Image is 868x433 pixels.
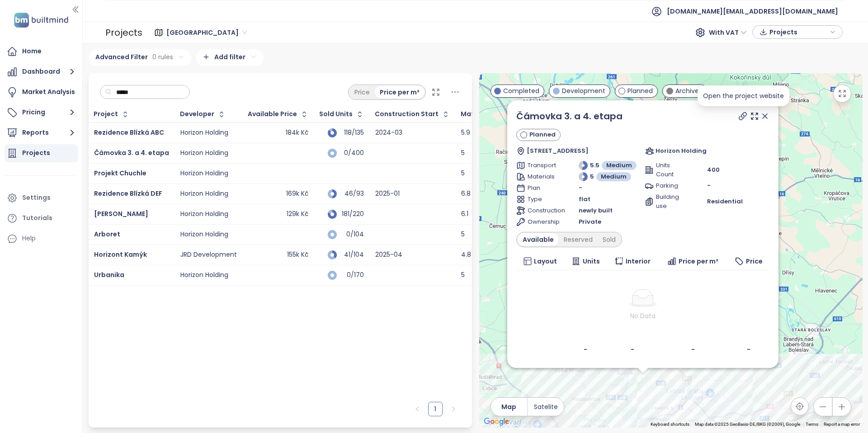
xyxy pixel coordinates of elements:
span: [PERSON_NAME] [94,209,148,218]
span: Materials [528,172,559,181]
span: Development [562,86,605,96]
b: - [691,345,694,354]
span: Private [579,217,601,226]
div: 5.9 [461,129,470,137]
a: Projekt Chuchle [94,169,146,178]
div: Sold Units [319,111,353,117]
span: Transport [528,161,559,170]
span: newly built [579,206,613,215]
div: 2025-01 [375,190,400,198]
span: - [707,181,710,190]
div: Projects [105,24,142,42]
b: - [631,345,634,354]
span: Building use [656,193,687,211]
span: 5.5 [590,161,599,170]
a: Tutorials [5,209,78,227]
button: left [410,402,425,416]
span: Price per m² [679,256,718,266]
span: With VAT [709,26,747,39]
span: 400 [707,165,719,174]
div: 6.8 [461,190,471,198]
div: Price [349,86,375,99]
li: 1 [428,402,443,416]
div: 169k Kč [286,190,308,198]
a: Market Analysis [5,83,78,101]
div: 118/135 [341,130,364,136]
a: 1 [429,402,442,416]
span: [STREET_ADDRESS] [526,146,588,155]
div: 41/104 [341,252,364,258]
a: Rezidence Blízká DEF [94,189,162,198]
div: 155k Kč [287,251,308,259]
div: Tutorials [22,212,52,224]
button: Pricing [5,104,78,122]
button: right [446,402,461,416]
a: Horizont Kamýk [94,250,147,259]
div: Sold [598,233,621,246]
div: Project [94,111,118,117]
div: Construction Start [375,111,439,117]
div: JRD Development [180,251,237,259]
div: Materials [461,111,493,117]
span: Parking [656,181,687,190]
div: 129k Kč [287,210,308,218]
div: 6.1 [461,210,468,218]
div: Available Price [248,111,297,117]
div: Horizon Holding [180,169,228,178]
div: Home [22,46,42,57]
div: 181/220 [341,211,364,217]
span: right [451,406,456,412]
div: button [757,25,838,39]
div: Market Analysis [22,86,75,98]
div: Developer [180,111,214,117]
span: Projects [769,25,828,39]
a: Čámovka 3. a 4. etapa [94,148,169,157]
span: Satelite [534,402,558,412]
div: Projects [22,147,50,159]
li: Next Page [446,402,461,416]
img: Google [481,416,511,428]
div: Horizon Holding [180,129,228,137]
div: 5 [461,231,465,239]
span: Map data ©2025 GeoBasis-DE/BKG (©2009), Google [695,422,800,427]
div: Open the project website [703,91,784,101]
div: Horizon Holding [180,231,228,239]
div: Available [518,233,559,246]
span: left [415,406,420,412]
span: 0 rules [152,52,173,62]
span: Construction [528,206,559,215]
div: 0/104 [341,231,364,237]
span: Layout [533,256,557,266]
span: Planned [529,130,555,139]
div: Reserved [559,233,598,246]
div: 2024-03 [375,129,402,137]
button: Satelite [528,398,564,416]
span: Praha [166,26,247,39]
a: Urbanika [94,270,124,279]
a: Arboret [94,230,120,239]
span: Interior [626,256,651,266]
span: Archived [675,86,703,96]
button: Keyboard shortcuts [651,421,689,428]
a: Čámovka 3. a 4. etapa [516,110,623,122]
button: Dashboard [5,63,78,81]
div: 2025-04 [375,251,402,259]
span: Horizon Holding [655,146,706,155]
div: 0/400 [341,150,364,156]
li: Previous Page [410,402,425,416]
div: Help [5,230,78,248]
span: Price [745,256,762,266]
a: Open this area in Google Maps (opens a new window) [481,416,511,428]
a: Rezidence Blízká ABC [94,128,164,137]
b: - [584,345,587,354]
div: 184k Kč [286,129,308,137]
span: Residential [707,197,742,206]
span: Plan [528,184,559,193]
a: Projects [5,144,78,162]
a: Report a map error [824,422,860,427]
